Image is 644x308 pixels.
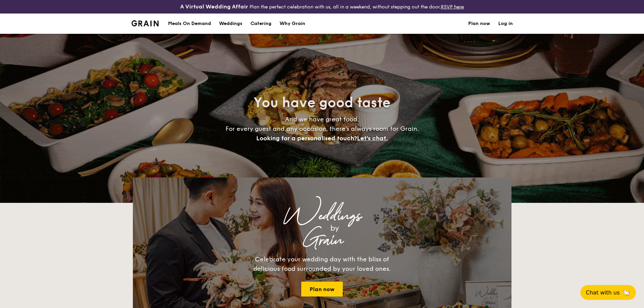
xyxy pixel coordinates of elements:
button: Chat with us🦙 [580,285,636,300]
div: Grain [192,234,452,246]
a: Meals On Demand [164,14,215,34]
a: Plan now [301,282,343,297]
div: Plan the perfect celebration with us, all in a weekend, without stepping out the door. [127,3,517,11]
h1: Catering [251,14,271,34]
div: Celebrate your wedding day with the bliss of delicious food surrounded by your loved ones. [246,255,398,274]
div: Weddings [192,210,452,222]
img: Grain [132,20,159,26]
span: You have good taste [254,95,390,111]
a: Weddings [215,14,246,34]
div: Weddings [219,14,242,34]
a: Plan now [468,14,490,34]
span: Let's chat. [357,135,388,142]
a: RSVP here [441,4,464,10]
a: Log in [498,14,513,34]
div: Loading menus magically... [133,171,511,177]
a: Logotype [132,20,159,26]
h4: A Virtual Wedding Affair [180,3,248,11]
span: Chat with us [586,289,620,296]
a: Why Grain [276,14,309,34]
div: by [217,222,452,234]
span: Looking for a personalised touch? [256,135,357,142]
span: 🦙 [622,289,630,297]
div: Meals On Demand [168,14,211,34]
a: Catering [246,14,276,34]
div: Why Grain [280,14,305,34]
span: And we have great food. For every guest and any occasion, there’s always room for Grain. [225,116,419,142]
